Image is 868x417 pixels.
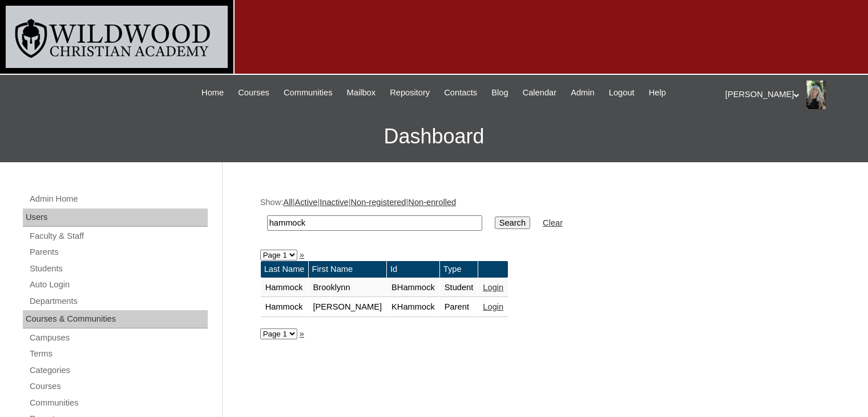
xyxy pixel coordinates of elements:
a: Auto Login [29,278,208,292]
input: Search [495,216,530,229]
a: All [283,198,292,207]
td: Type [440,261,478,278]
img: Dena Hohl [806,81,825,109]
span: Courses [238,86,269,99]
a: Mailbox [341,86,382,99]
h3: Dashboard [6,111,862,162]
a: Login [483,302,503,311]
a: Logout [603,86,640,99]
a: Categories [29,363,208,378]
a: Admin [565,86,600,99]
span: Contacts [444,86,477,99]
a: Help [643,86,672,99]
a: Login [483,283,503,292]
a: Home [196,86,229,99]
td: Brooklynn [309,278,387,298]
a: Blog [486,86,514,99]
img: logo-white.png [6,6,228,68]
td: First Name [309,261,387,278]
input: Search [267,215,482,231]
a: Campuses [29,331,208,345]
span: Repository [390,86,430,99]
a: Repository [384,86,435,99]
a: Non-registered [351,198,406,207]
td: KHammock [387,298,439,317]
a: Contacts [438,86,483,99]
a: Inactive [320,198,349,207]
span: Home [201,86,224,99]
td: BHammock [387,278,439,298]
a: Calendar [517,86,562,99]
span: Blog [491,86,508,99]
span: Communities [284,86,333,99]
td: Student [440,278,478,298]
span: Logout [609,86,635,99]
span: Calendar [523,86,556,99]
a: Communities [278,86,338,99]
div: Show: | | | | [260,197,825,237]
a: Parents [29,245,208,259]
a: Clear [543,218,563,227]
a: Faculty & Staff [29,229,208,243]
span: Admin [571,86,595,99]
span: Mailbox [347,86,376,99]
div: [PERSON_NAME] [725,81,857,109]
a: Admin Home [29,192,208,206]
a: Active [294,198,317,207]
a: Courses [29,379,208,394]
td: Last Name [261,261,308,278]
td: Hammock [261,278,308,298]
td: [PERSON_NAME] [309,298,387,317]
a: Communities [29,396,208,410]
td: Id [387,261,439,278]
div: Users [23,209,208,227]
td: Hammock [261,298,308,317]
a: Students [29,262,208,276]
div: Courses & Communities [23,310,208,328]
a: Non-enrolled [408,198,456,207]
a: Departments [29,294,208,308]
span: Help [649,86,666,99]
a: Courses [232,86,275,99]
a: Terms [29,347,208,361]
a: » [300,329,304,338]
td: Parent [440,298,478,317]
a: » [300,250,304,259]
